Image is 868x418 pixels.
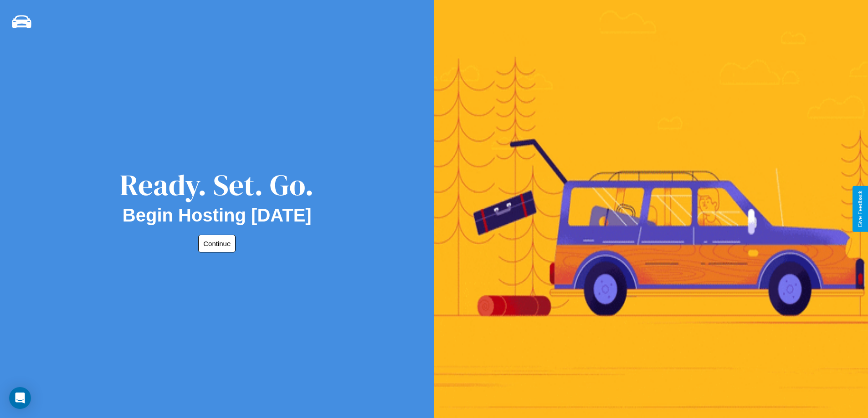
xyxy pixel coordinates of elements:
[123,205,312,226] h2: Begin Hosting [DATE]
[9,387,31,409] div: Open Intercom Messenger
[120,165,314,205] div: Ready. Set. Go.
[857,191,863,227] div: Give Feedback
[198,235,236,252] button: Continue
